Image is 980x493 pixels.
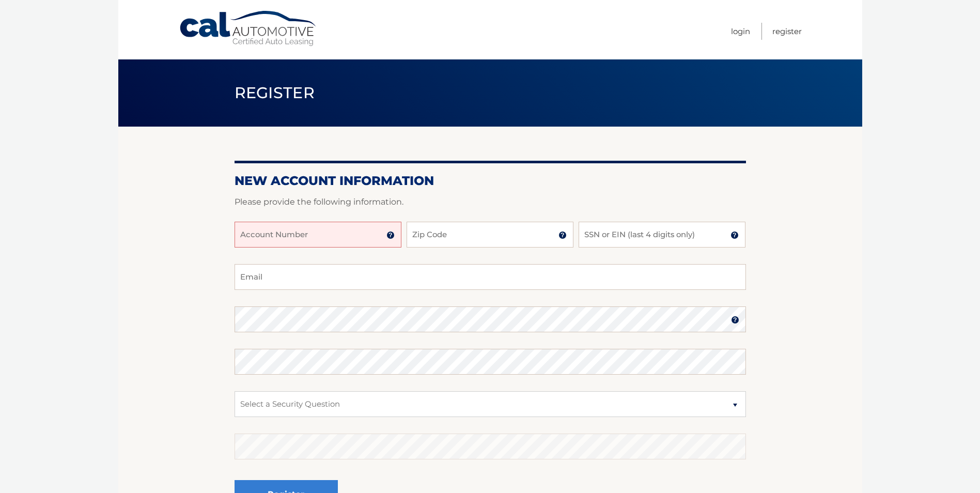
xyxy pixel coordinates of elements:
[235,173,746,189] h2: New Account Information
[558,231,567,239] img: tooltip.svg
[731,23,750,40] a: Login
[235,195,746,209] p: Please provide the following information.
[731,316,739,324] img: tooltip.svg
[579,222,745,248] input: SSN or EIN (last 4 digits only)
[179,10,318,47] a: Cal Automotive
[730,231,739,239] img: tooltip.svg
[235,222,401,248] input: Account Number
[235,83,315,102] span: Register
[386,231,395,239] img: tooltip.svg
[407,222,573,248] input: Zip Code
[235,264,746,290] input: Email
[772,23,802,40] a: Register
